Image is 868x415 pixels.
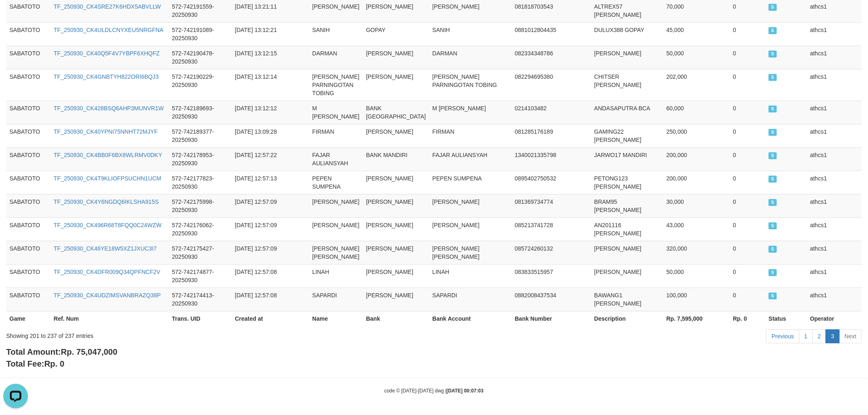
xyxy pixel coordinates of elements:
[512,46,591,69] td: 082334348786
[363,69,429,100] td: [PERSON_NAME]
[512,147,591,171] td: 1340021335798
[6,46,50,69] td: SABATOTO
[429,264,512,287] td: LINAH
[807,217,862,241] td: athcs1
[54,50,160,57] a: TF_250930_CK40Q5F4V7YBPF6XHQFZ
[309,69,363,100] td: [PERSON_NAME] PARNINGOTAN TOBING
[663,22,730,46] td: 45,000
[309,100,363,124] td: M [PERSON_NAME]
[429,147,512,171] td: FAJAR AULIANSYAH
[663,311,730,326] th: Rp. 7,595,000
[512,194,591,217] td: 081369734774
[512,217,591,241] td: 085213741728
[54,27,164,33] a: TF_250930_CK4ULDLCNYXEU5NRGFNA
[591,287,663,311] td: BAWANG1 [PERSON_NAME]
[730,287,765,311] td: 0
[807,124,862,147] td: athcs1
[232,100,309,124] td: [DATE] 13:12:12
[807,287,862,311] td: athcs1
[769,269,777,276] span: SUCCESS
[363,22,429,46] td: GOPAY
[429,311,512,326] th: Bank Account
[839,329,862,343] a: Next
[663,217,730,241] td: 43,000
[769,50,777,57] span: SUCCESS
[309,264,363,287] td: LINAH
[591,194,663,217] td: BRAM95 [PERSON_NAME]
[807,46,862,69] td: athcs1
[730,69,765,100] td: 0
[363,311,429,326] th: Bank
[6,217,50,241] td: SABATOTO
[512,69,591,100] td: 082294695380
[807,171,862,194] td: athcs1
[512,264,591,287] td: 083833515957
[807,147,862,171] td: athcs1
[169,264,231,287] td: 572-742174877-20250930
[169,171,231,194] td: 572-742177823-20250930
[309,124,363,147] td: FIRMAN
[663,194,730,217] td: 30,000
[363,124,429,147] td: [PERSON_NAME]
[807,194,862,217] td: athcs1
[591,147,663,171] td: JARWO17 MANDIRI
[169,147,231,171] td: 572-742178953-20250930
[6,328,356,340] div: Showing 201 to 237 of 237 entries
[232,171,309,194] td: [DATE] 12:57:13
[232,147,309,171] td: [DATE] 12:57:22
[730,46,765,69] td: 0
[591,171,663,194] td: PETONG123 [PERSON_NAME]
[730,100,765,124] td: 0
[429,171,512,194] td: PEPEN SUMPENA
[50,311,169,326] th: Ref. Num
[169,241,231,264] td: 572-742175427-20250930
[429,287,512,311] td: SAPARDI
[512,241,591,264] td: 085724260132
[232,217,309,241] td: [DATE] 12:57:09
[232,69,309,100] td: [DATE] 13:12:14
[169,287,231,311] td: 572-742174413-20250930
[512,22,591,46] td: 0881012804435
[54,269,160,275] a: TF_250930_CK4DFR009Q34QPFNCF2V
[6,241,50,264] td: SABATOTO
[447,388,484,394] strong: [DATE] 00:07:03
[44,359,64,368] span: Rp. 0
[730,22,765,46] td: 0
[730,264,765,287] td: 0
[663,69,730,100] td: 202,000
[512,287,591,311] td: 0882008437534
[232,287,309,311] td: [DATE] 12:57:08
[54,3,161,10] a: TF_250930_CK4SRE27K6HDX5ABVLLW
[591,264,663,287] td: [PERSON_NAME]
[232,264,309,287] td: [DATE] 12:57:08
[6,100,50,124] td: SABATOTO
[799,329,813,343] a: 1
[309,217,363,241] td: [PERSON_NAME]
[232,46,309,69] td: [DATE] 13:12:15
[663,171,730,194] td: 200,000
[232,311,309,326] th: Created at
[807,311,862,326] th: Operator
[232,124,309,147] td: [DATE] 13:09:28
[169,46,231,69] td: 572-742190478-20250930
[807,22,862,46] td: athcs1
[512,171,591,194] td: 0895402750532
[169,311,231,326] th: Trans. UID
[6,69,50,100] td: SABATOTO
[6,22,50,46] td: SABATOTO
[169,69,231,100] td: 572-742190229-20250930
[6,124,50,147] td: SABATOTO
[6,359,64,368] b: Total Fee:
[591,100,663,124] td: ANDASAPUTRA BCA
[429,241,512,264] td: [PERSON_NAME] [PERSON_NAME]
[6,194,50,217] td: SABATOTO
[769,105,777,112] span: SUCCESS
[765,311,807,326] th: Status
[61,347,117,356] span: Rp. 75,047,000
[730,147,765,171] td: 0
[232,241,309,264] td: [DATE] 12:57:09
[591,22,663,46] td: DULUX388 GOPAY
[429,194,512,217] td: [PERSON_NAME]
[6,347,117,356] b: Total Amount:
[807,69,862,100] td: athcs1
